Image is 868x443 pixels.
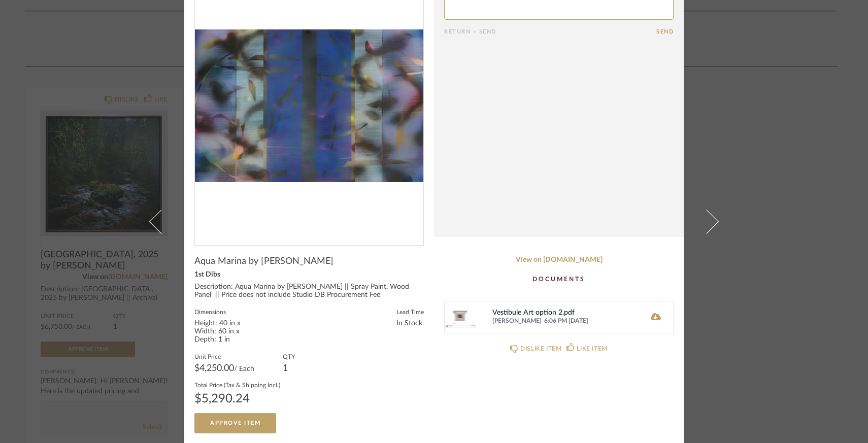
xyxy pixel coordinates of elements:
label: Lead Time [396,308,424,316]
span: / Each [234,365,254,372]
div: LIKE ITEM [577,344,607,354]
div: Description: Aqua Marina by [PERSON_NAME] || Spray Paint, Wood Panel || Price does not include St... [194,283,424,299]
label: Dimensions [194,308,255,316]
div: 1st Dibs [194,271,424,279]
label: Unit Price [194,352,254,360]
div: In Stock [396,320,424,328]
span: 6:06 PM [DATE] [544,317,636,325]
div: Height: 40 in x Width: 60 in x Depth: 1 in [194,320,255,344]
button: Send [656,28,674,35]
label: Total Price (Tax & Shipping Incl.) [194,381,280,389]
span: Aqua Marina by [PERSON_NAME] [194,256,333,267]
div: $5,290.24 [194,393,280,405]
a: View on [DOMAIN_NAME] [444,256,674,264]
span: [PERSON_NAME] [492,317,542,325]
div: 1 [283,364,295,372]
label: QTY [283,352,295,360]
span: $4,250.00 [194,364,234,373]
span: Approve Item [210,420,260,426]
div: DISLIKE ITEM [520,344,561,354]
div: Vestibule Art option 2.pdf [492,309,636,317]
img: 66342508-a33d-4a93-ad9d-6f1eb58a0c14_64x64.jpg [445,301,477,333]
button: Approve Item [194,413,276,433]
div: Return = Send [444,28,656,35]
